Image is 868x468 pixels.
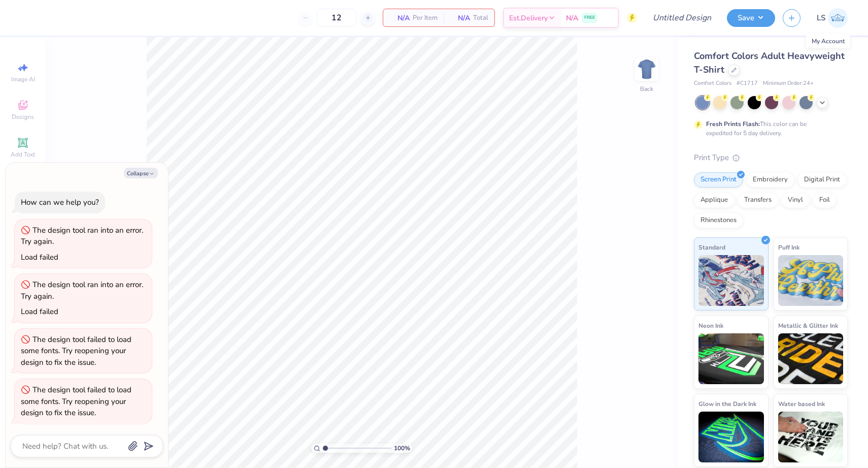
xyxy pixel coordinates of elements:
span: Glow in the Dark Ink [698,398,756,409]
img: Puff Ink [778,255,844,306]
span: Est. Delivery [509,13,548,23]
span: # C1717 [737,79,758,88]
div: Transfers [738,193,778,208]
img: Back [637,59,657,79]
img: Lizzy Sadorf [828,8,848,28]
span: N/A [450,13,470,23]
div: Vinyl [781,193,810,208]
div: How can we help you? [21,197,99,207]
span: 100 % [394,444,410,453]
a: LS [817,8,848,28]
span: Water based Ink [778,398,825,409]
span: Metallic & Glitter Ink [778,320,838,331]
button: Save [727,9,775,27]
div: Digital Print [797,172,847,188]
span: Per Item [413,13,438,23]
input: Untitled Design [645,8,719,28]
div: Screen Print [694,172,743,188]
button: Collapse [124,168,158,178]
img: Metallic & Glitter Ink [778,333,844,384]
span: N/A [389,13,410,23]
div: Back [640,84,653,93]
div: Load failed [21,252,58,262]
span: Image AI [11,75,35,83]
span: N/A [566,13,578,23]
strong: Fresh Prints Flash: [706,120,760,128]
span: Total [473,13,488,23]
div: Rhinestones [694,213,743,228]
span: Neon Ink [698,320,723,331]
span: Add Text [11,150,35,159]
div: Foil [813,193,837,208]
span: FREE [584,14,595,21]
div: The design tool ran into an error. Try again. [21,279,143,301]
span: Designs [12,113,34,121]
div: Print Type [694,152,848,164]
div: Load failed [21,306,58,317]
div: Applique [694,193,735,208]
span: LS [817,12,825,24]
img: Glow in the Dark Ink [698,412,764,462]
span: Comfort Colors [694,79,731,88]
span: Standard [698,242,725,253]
input: – – [317,9,356,27]
span: Minimum Order: 24 + [763,79,814,88]
img: Water based Ink [778,412,844,462]
span: Puff Ink [778,242,799,253]
div: The design tool failed to load some fonts. Try reopening your design to fix the issue. [21,334,131,367]
img: Standard [698,255,764,306]
div: Embroidery [746,172,794,188]
div: This color can be expedited for 5 day delivery. [706,119,831,138]
div: The design tool ran into an error. Try again. [21,225,143,247]
div: My Account [806,34,850,48]
img: Neon Ink [698,333,764,384]
div: The design tool failed to load some fonts. Try reopening your design to fix the issue. [21,385,131,418]
span: Comfort Colors Adult Heavyweight T-Shirt [694,50,845,76]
